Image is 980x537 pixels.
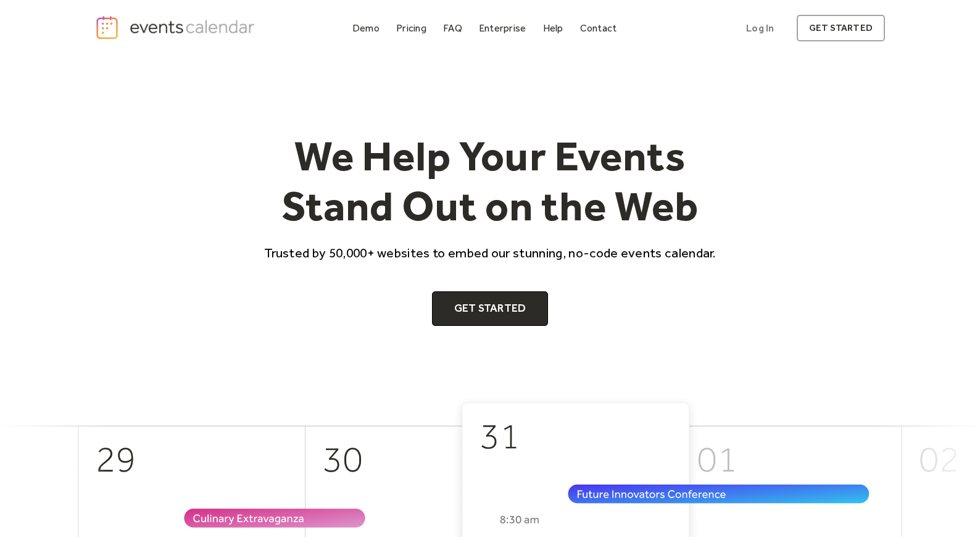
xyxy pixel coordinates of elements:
[543,25,563,31] div: Help
[438,20,467,36] a: FAQ
[391,20,431,36] a: Pricing
[538,20,568,36] a: Help
[479,25,526,31] div: Enterprise
[474,20,531,36] a: Enterprise
[797,15,885,41] a: get started
[443,25,462,31] div: FAQ
[734,15,786,41] a: Log In
[253,244,727,262] p: Trusted by 50,000+ websites to embed our stunning, no-code events calendar.
[580,25,617,31] div: Contact
[352,25,380,31] div: Demo
[432,291,549,326] a: Get Started
[396,25,426,31] div: Pricing
[95,15,258,40] a: home
[575,20,622,36] a: Contact
[253,131,727,231] h1: We Help Your Events Stand Out on the Web
[347,20,384,36] a: Demo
